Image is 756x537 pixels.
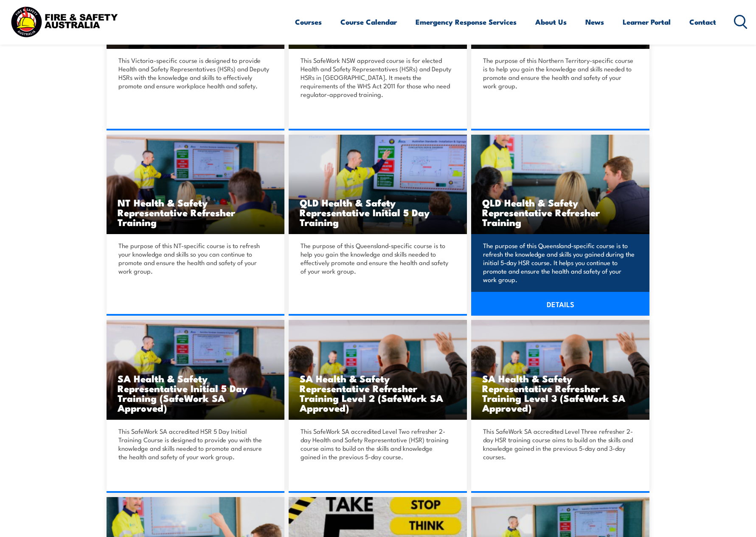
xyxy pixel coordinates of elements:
[416,11,517,33] a: Emergency Response Services
[107,135,285,235] img: NT Health & Safety Representative Refresher TRAINING
[300,198,456,227] h3: QLD Health & Safety Representative Initial 5 Day Training
[301,241,452,275] p: The purpose of this Queensland-specific course is to help you gain the knowledge and skills neede...
[118,427,270,461] p: This SafeWork SA accredited HSR 5 Day Initial Training Course is designed to provide you with the...
[483,427,635,461] p: This SafeWork SA accredited Level Three refresher 2-day HSR training course aims to build on the ...
[482,198,638,227] h3: QLD Health & Safety Representative Refresher Training
[301,427,452,461] p: This SafeWork SA accredited Level Two refresher 2-day Health and Safety Representative (HSR) trai...
[107,320,285,420] img: SA Health & Safety Representative Initial 5 Day Training (SafeWork SA Approved)
[118,56,270,90] p: This Victoria-specific course is designed to provide Health and Safety Representatives (HSRs) and...
[689,11,716,33] a: Contact
[471,135,649,235] a: QLD Health & Safety Representative Refresher Training
[483,241,635,284] p: The purpose of this Queensland-specific course is to refresh the knowledge and skills you gained ...
[300,373,456,413] h3: SA Health & Safety Representative Refresher Training Level 2 (SafeWork SA Approved)
[289,320,467,420] img: SA Health & Safety Representative Initial 5 Day Training (SafeWork SA Approved)
[295,11,322,33] a: Courses
[289,320,467,420] a: SA Health & Safety Representative Refresher Training Level 2 (SafeWork SA Approved)
[471,320,649,420] img: SA Health & Safety Representative Initial 5 Day Training (SafeWork SA Approved)
[483,56,635,90] p: The purpose of this Northern Territory-specific course is to help you gain the knowledge and skil...
[471,320,649,420] a: SA Health & Safety Representative Refresher Training Level 3 (SafeWork SA Approved)
[118,241,270,275] p: The purpose of this NT-specific course is to refresh your knowledge and skills so you can continu...
[107,135,285,235] a: NT Health & Safety Representative Refresher Training
[118,198,274,227] h3: NT Health & Safety Representative Refresher Training
[340,11,397,33] a: Course Calendar
[289,135,467,235] img: QLD Health & Safety Representative Initial 5 Day Training
[471,292,649,316] a: DETAILS
[301,56,452,99] p: This SafeWork NSW approved course is for elected Health and Safety Representatives (HSRs) and Dep...
[623,11,671,33] a: Learner Portal
[471,135,649,235] img: QLD Health & Safety Representative Refresher TRAINING
[535,11,567,33] a: About Us
[118,373,274,413] h3: SA Health & Safety Representative Initial 5 Day Training (SafeWork SA Approved)
[585,11,604,33] a: News
[482,373,638,413] h3: SA Health & Safety Representative Refresher Training Level 3 (SafeWork SA Approved)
